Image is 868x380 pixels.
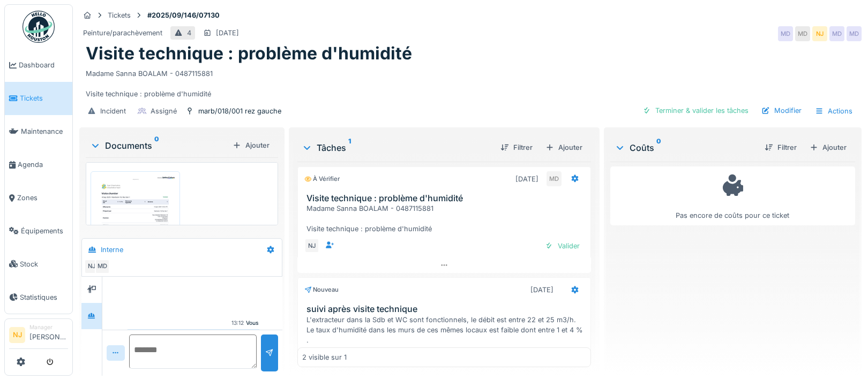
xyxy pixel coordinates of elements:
[29,323,68,331] div: Manager
[5,49,72,82] a: Dashboard
[231,319,244,327] div: 13:12
[216,28,239,38] div: [DATE]
[304,174,340,184] div: À vérifier
[810,103,857,119] div: Actions
[847,26,862,41] div: MD
[541,140,587,155] div: Ajouter
[21,226,68,236] span: Équipements
[795,26,810,41] div: MD
[84,259,99,274] div: NJ
[778,26,793,41] div: MD
[812,26,827,41] div: NJ
[93,174,177,292] img: uqc9wdk9q7jv944fmjczu5a5lpcc
[306,193,586,203] h3: Visite technique : problème d'humidité
[757,103,806,118] div: Modifier
[656,141,661,154] sup: 0
[9,323,68,349] a: NJ Manager[PERSON_NAME]
[20,292,68,302] span: Statistiques
[154,139,159,152] sup: 0
[5,215,72,248] a: Équipements
[23,11,55,43] img: Badge_color-CXgf-gQk.svg
[20,259,68,269] span: Stock
[246,319,259,327] div: Vous
[5,247,72,280] a: Stock
[100,106,126,116] div: Incident
[304,238,319,253] div: NJ
[638,103,753,118] div: Terminer & valider les tâches
[5,280,72,314] a: Statistiques
[101,245,123,255] div: Interne
[302,352,347,362] div: 2 visible sur 1
[95,259,110,274] div: MD
[17,193,68,203] span: Zones
[515,174,538,184] div: [DATE]
[306,304,586,314] h3: suivi après visite technique
[9,327,25,343] li: NJ
[19,60,68,70] span: Dashboard
[760,140,801,155] div: Filtrer
[530,285,553,295] div: [DATE]
[829,26,844,41] div: MD
[90,139,228,152] div: Documents
[86,64,855,100] div: Madame Sanna BOALAM - 0487115881 Visite technique : problème d'humidité
[29,323,68,346] li: [PERSON_NAME]
[541,239,584,253] div: Valider
[304,285,339,294] div: Nouveau
[83,28,162,38] div: Peinture/parachèvement
[547,171,562,186] div: MD
[198,106,281,116] div: marb/018/001 rez gauche
[86,43,412,64] h1: Visite technique : problème d'humidité
[21,126,68,136] span: Maintenance
[617,171,848,221] div: Pas encore de coûts pour ce ticket
[496,140,537,155] div: Filtrer
[5,115,72,148] a: Maintenance
[5,82,72,115] a: Tickets
[20,93,68,103] span: Tickets
[302,141,491,154] div: Tâches
[5,181,72,215] a: Zones
[348,141,351,154] sup: 1
[805,140,851,155] div: Ajouter
[228,138,274,153] div: Ajouter
[18,159,68,170] span: Agenda
[5,148,72,181] a: Agenda
[108,10,131,20] div: Tickets
[187,28,191,38] div: 4
[143,10,224,20] strong: #2025/09/146/07130
[306,203,586,234] div: Madame Sanna BOALAM - 0487115881 Visite technique : problème d'humidité
[151,106,177,116] div: Assigné
[615,141,756,154] div: Coûts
